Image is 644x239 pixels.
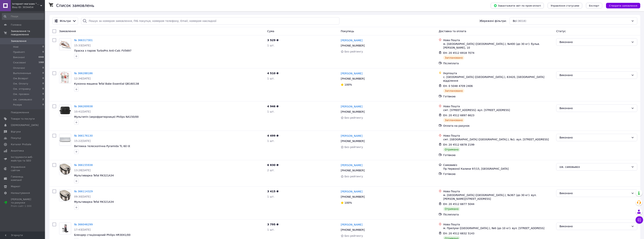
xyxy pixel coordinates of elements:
[11,136,21,140] span: Покупці
[13,50,25,54] span: Прийняті
[341,195,365,198] span: [PHONE_NUMBER]
[11,130,21,133] span: Відгуки
[74,49,131,52] a: Праска з парою TurboPro Anti-Calc FV5697
[74,77,91,80] span: 12:34[DATE]
[39,61,44,64] span: 1068
[59,163,71,175] img: Фото товару
[341,105,362,108] a: [PERSON_NAME]
[341,223,362,226] a: [PERSON_NAME]
[74,200,114,203] a: Мультиварка Tefal RK321A34
[74,145,130,148] a: Витяжка телескопічна Pyramida TL 60 IX
[11,185,20,188] span: Маркет
[267,223,279,226] span: 3 795 ₴
[344,116,363,119] span: Без рейтингу
[344,50,363,53] span: Без рейтингу
[13,92,29,96] span: Ож. прозвон
[609,4,637,7] span: Створити замовлення
[443,42,553,50] div: м. [GEOGRAPHIC_DATA] ([GEOGRAPHIC_DATA].), №400 (до 30 кг): бульв. [PERSON_NAME], 10
[443,232,474,235] span: ЕН: 20 4512 6832 5143
[344,175,363,178] span: Без рейтингу
[267,39,279,42] span: 3 529 ₴
[60,19,71,23] span: Фільтри
[341,228,365,231] span: [PHONE_NUMBER]
[59,107,71,115] img: Фото товару
[2,13,44,20] input: Пошук
[443,124,553,128] div: Оплата на рахунок
[11,175,35,182] span: Гаманець компанії
[74,39,93,42] a: № 366317301
[551,4,579,7] span: Управління статусами
[267,72,279,75] span: 4 510 ₴
[559,106,630,110] div: Виконано
[81,17,339,25] input: Пошук за номером замовлення, ПІБ покупця, номером телефону, Email, номером накладної
[513,19,517,23] span: Всі
[74,223,93,226] a: № 366046299
[443,223,553,226] div: Нова Пошта
[59,71,71,83] a: Фото товару
[344,83,352,86] span: 100%
[344,201,352,204] span: 100%
[267,44,275,47] span: 1 шт.
[586,3,602,8] button: Експорт
[11,165,35,172] span: Управління сайтом
[74,164,93,166] a: № 366155938
[491,3,544,8] button: Завантажити звіт по пром-оплаті
[267,110,275,113] span: 1 шт.
[443,189,553,193] div: Нова Пошта
[11,111,29,114] span: Повідомлення
[443,213,553,216] div: Післяплата
[42,66,44,70] span: 0
[42,98,44,101] span: 2
[11,155,35,162] span: Інструменти веб-майстра та SEO
[559,40,630,44] div: Виконано
[13,98,32,101] span: ож. самовывоз
[443,207,460,211] div: Отримано
[11,191,30,195] span: Налаштування
[443,163,553,167] div: Самовивіз
[559,224,630,228] div: Виконано
[559,191,630,195] div: Виконано
[59,190,71,201] img: Фото товару
[74,195,91,198] span: 09:30[DATE]
[341,140,365,143] span: [PHONE_NUMBER]
[42,77,44,80] span: 0
[59,104,71,116] a: Фото товару
[559,135,630,140] div: Виконано
[443,193,553,201] div: м. [GEOGRAPHIC_DATA] ([GEOGRAPHIC_DATA].), №367 (до 30 кг): вул. [PERSON_NAME][STREET_ADDRESS]
[443,138,553,141] div: смт. [GEOGRAPHIC_DATA] ([GEOGRAPHIC_DATA].), №1: вул. [STREET_ADDRESS]
[74,134,93,137] a: № 366176130
[494,4,541,7] span: Завантажити звіт по пром-оплаті
[443,118,464,122] div: Заплановано
[341,134,362,138] a: [PERSON_NAME]
[74,44,91,47] span: 15:33[DATE]
[74,82,139,85] a: Кухонна машина Tefal Bake Essential QB160138
[443,226,553,230] div: м. Прилуки ([GEOGRAPHIC_DATA].), №6 (до 10 кг): вул. [STREET_ADDRESS]
[443,104,553,108] div: Нова Пошта
[443,61,553,65] div: Післяплата
[11,143,31,146] span: Каталог ProSale
[559,73,630,77] div: Виконано
[267,190,279,193] span: 3 415 ₴
[60,223,70,234] img: Фото товару
[443,38,553,42] div: Нова Пошта
[56,3,94,8] h1: Список замовлень
[11,124,39,127] span: [DEMOGRAPHIC_DATA]
[443,71,553,75] div: Укрпошта
[267,134,279,137] span: 4 499 ₴
[559,165,630,169] div: ож. самовывоз
[341,44,365,47] span: [PHONE_NUMBER]
[42,87,44,91] span: 0
[59,223,71,235] a: Фото товару
[443,108,553,112] div: смт. [STREET_ADDRESS]: вул. [STREET_ADDRESS]
[636,216,643,224] button: Чат з покупцем
[11,204,35,208] div: Prom сайт 1 000
[479,19,507,23] span: Збережені фільтри:
[267,77,275,80] span: 1 шт.
[443,153,553,157] div: Готівкою
[606,3,640,8] button: Створити замовлення
[13,72,31,75] span: Выполненные
[74,174,114,177] span: Мультиварка Tefal RK321A34
[42,82,44,85] span: 0
[12,2,40,6] span: Інтернет-магазин "Вам Сюди"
